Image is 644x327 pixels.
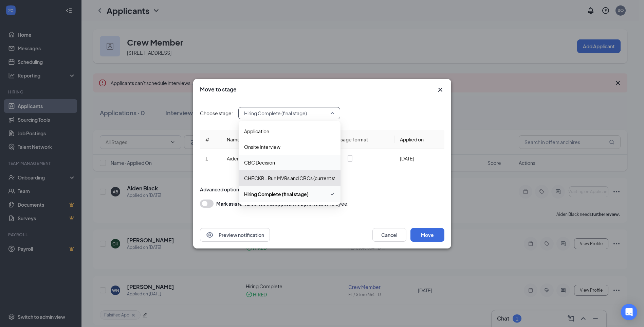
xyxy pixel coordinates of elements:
[200,186,444,193] div: Advanced options
[394,130,444,149] th: Applied on
[244,108,307,118] span: Hiring Complete (final stage)
[221,149,274,168] td: Aiden Black
[206,231,214,239] svg: Eye
[326,130,395,149] th: Message format
[621,304,637,320] div: Open Intercom Messenger
[346,154,354,162] svg: MobileSms
[410,228,444,242] button: Move
[200,86,237,93] h3: Move to stage
[244,143,280,151] span: Onsite Interview
[244,127,269,135] span: Application
[200,228,270,242] button: EyePreview notification
[244,190,309,198] span: Hiring Complete (final stage)
[216,201,254,207] b: Mark as a re-hire
[372,228,406,242] button: Cancel
[221,130,274,149] th: Name
[244,174,346,182] span: CHECKR - Run MVRs and CBCs (current stage)
[244,159,275,166] span: CBC Decision
[200,109,233,117] span: Choose stage:
[205,155,208,161] span: 1
[436,86,444,94] svg: Cross
[330,190,335,198] svg: Checkmark
[200,130,221,149] th: #
[394,149,444,168] td: [DATE]
[216,200,349,208] div: since this applicant is a previous employee.
[436,86,444,94] button: Close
